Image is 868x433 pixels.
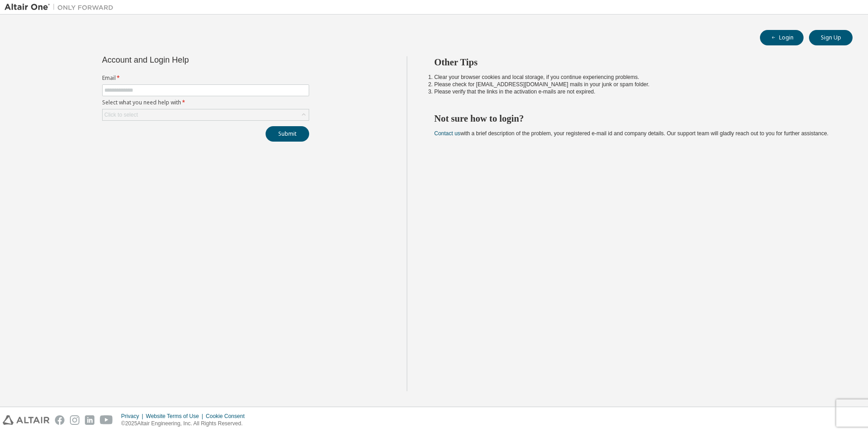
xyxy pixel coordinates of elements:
a: Contact us [434,130,460,137]
button: Login [760,30,804,45]
img: facebook.svg [55,415,64,425]
h2: Not sure how to login? [434,113,837,124]
button: Submit [266,126,309,142]
img: instagram.svg [70,415,79,425]
label: Select what you need help with [102,99,309,106]
label: Email [102,74,309,82]
div: Click to select [104,111,138,118]
p: © 2025 Altair Engineering, Inc. All Rights Reserved. [121,420,250,428]
h2: Other Tips [434,56,837,68]
div: Website Terms of Use [146,413,206,420]
img: altair_logo.svg [3,415,49,425]
div: Click to select [103,109,309,120]
button: Sign Up [809,30,853,45]
img: Altair One [5,3,118,12]
li: Clear your browser cookies and local storage, if you continue experiencing problems. [434,74,837,81]
li: Please verify that the links in the activation e-mails are not expired. [434,88,837,95]
div: Account and Login Help [102,56,268,64]
img: youtube.svg [100,415,113,425]
li: Please check for [EMAIL_ADDRESS][DOMAIN_NAME] mails in your junk or spam folder. [434,81,837,88]
span: with a brief description of the problem, your registered e-mail id and company details. Our suppo... [434,130,829,137]
div: Privacy [121,413,146,420]
img: linkedin.svg [85,415,94,425]
div: Cookie Consent [206,413,250,420]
